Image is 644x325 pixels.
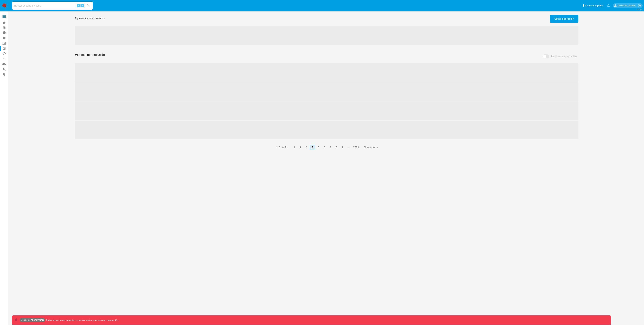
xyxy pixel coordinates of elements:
[21,319,44,321] p: Ambiente: PRODUCCIÓN
[607,4,610,7] a: Notificaciones
[45,319,119,322] p: Todas las acciones impactan usuarios reales, proceda con precaución.
[77,4,80,7] span: ⌥
[585,4,604,7] span: Accesos rápidos
[12,4,93,8] input: Buscar usuario o caso...
[85,3,91,8] button: search-icon
[618,4,637,7] p: ramiro.carbonell@mercadolibre.com.co
[82,4,83,7] span: s
[638,4,641,7] a: Salir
